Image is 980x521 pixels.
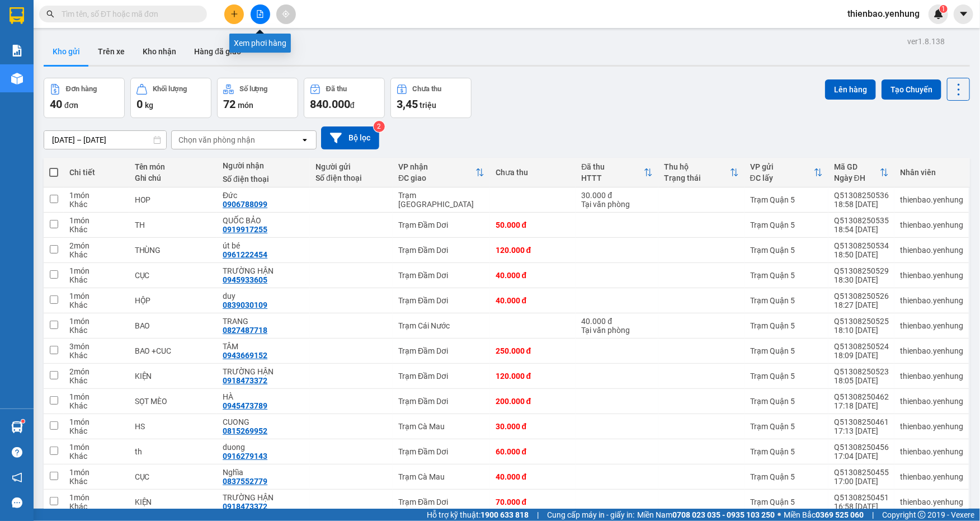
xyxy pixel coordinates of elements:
[398,173,475,182] div: ĐC giao
[398,346,484,355] div: Trạm Đầm Dơi
[900,246,963,255] div: thienbao.yenhung
[135,447,212,456] div: th
[135,321,212,330] div: BAO
[276,4,296,24] button: aim
[44,78,125,118] button: Đơn hàng40đơn
[69,241,124,250] div: 2 món
[69,275,124,284] div: Khác
[69,401,124,410] div: Khác
[69,225,124,234] div: Khác
[10,11,27,22] span: Gửi:
[230,10,238,18] span: plus
[834,191,889,200] div: Q51308250536
[223,191,304,200] div: Đức
[750,447,823,456] div: Trạm Quận 5
[941,5,945,13] span: 1
[69,216,124,225] div: 1 món
[496,168,571,177] div: Chưa thu
[750,321,823,330] div: Trạm Quận 5
[954,4,973,24] button: caret-down
[581,173,644,182] div: HTTT
[581,317,653,326] div: 40.000 đ
[834,317,889,326] div: Q51308250525
[834,443,889,452] div: Q51308250456
[496,397,571,406] div: 200.000 đ
[834,301,889,309] div: 18:27 [DATE]
[315,173,387,182] div: Số điện thoại
[223,275,267,284] div: 0945933605
[828,158,894,187] th: Toggle SortBy
[223,97,235,111] span: 72
[223,477,267,486] div: 0837552779
[135,422,212,431] div: HS
[398,447,484,456] div: Trạm Đầm Dơi
[496,296,571,305] div: 40.000 đ
[89,38,134,65] button: Trên xe
[398,472,484,481] div: Trạm Cà Mau
[69,301,124,309] div: Khác
[398,372,484,381] div: Trạm Đầm Dơi
[223,367,304,376] div: TRƯỜNG HẬN
[12,472,22,483] span: notification
[816,510,864,519] strong: 0369 525 060
[581,200,653,209] div: Tại văn phòng
[397,97,418,111] span: 3,45
[872,509,874,521] span: |
[900,271,963,280] div: thienbao.yenhung
[223,266,304,275] div: TRƯỜNG HẬN
[135,246,212,255] div: THÙNG
[229,34,291,53] div: Xem phơi hàng
[135,220,212,229] div: TH
[69,493,124,502] div: 1 món
[834,417,889,426] div: Q51308250461
[69,392,124,401] div: 1 món
[547,509,634,521] span: Cung cấp máy in - giấy in:
[223,401,267,410] div: 0945473789
[69,367,124,376] div: 2 món
[223,342,304,351] div: TÂM
[135,472,212,481] div: CỤC
[398,497,484,506] div: Trạm Đầm Dơi
[223,292,304,301] div: duy
[834,275,889,284] div: 18:30 [DATE]
[223,250,267,259] div: 0961222454
[398,271,484,280] div: Trạm Đầm Dơi
[11,421,23,433] img: warehouse-icon
[223,502,267,511] div: 0918473372
[238,101,253,110] span: món
[73,10,187,36] div: Trạm [GEOGRAPHIC_DATA]
[959,9,969,19] span: caret-down
[69,376,124,385] div: Khác
[834,241,889,250] div: Q51308250534
[178,134,255,145] div: Chọn văn phòng nhận
[900,296,963,305] div: thienbao.yenhung
[750,372,823,381] div: Trạm Quận 5
[934,9,944,19] img: icon-new-feature
[834,342,889,351] div: Q51308250524
[834,292,889,301] div: Q51308250526
[315,162,387,171] div: Người gửi
[8,72,67,86] div: 30.000
[834,200,889,209] div: 18:58 [DATE]
[223,351,267,360] div: 0943669152
[834,468,889,477] div: Q51308250455
[69,426,124,435] div: Khác
[900,321,963,330] div: thienbao.yenhung
[145,101,153,110] span: kg
[496,422,571,431] div: 30.000 đ
[750,220,823,229] div: Trạm Quận 5
[73,36,187,50] div: Đức
[304,78,385,118] button: Đã thu840.000đ
[537,509,539,521] span: |
[834,173,880,182] div: Ngày ĐH
[223,200,267,209] div: 0906788099
[12,447,22,458] span: question-circle
[581,326,653,335] div: Tại văn phòng
[900,472,963,481] div: thienbao.yenhung
[750,173,814,182] div: ĐC lấy
[907,35,945,48] div: ver 1.8.138
[69,250,124,259] div: Khác
[46,10,54,18] span: search
[900,220,963,229] div: thienbao.yenhung
[658,158,745,187] th: Toggle SortBy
